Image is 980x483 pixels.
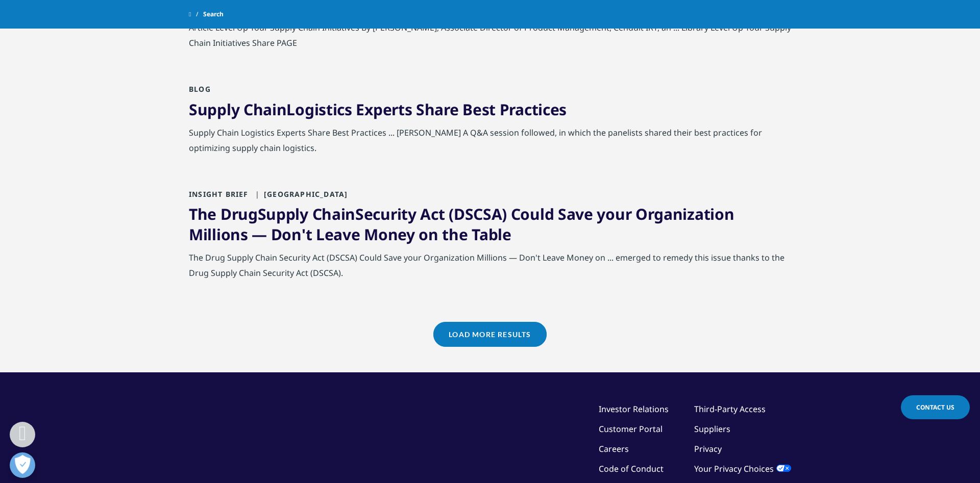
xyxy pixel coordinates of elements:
span: [GEOGRAPHIC_DATA] [251,189,348,199]
a: Code of Conduct [599,463,664,474]
span: Blog [189,84,211,94]
div: The Drug Supply Chain Security Act (DSCSA) Could Save your Organization Millions — Don't Leave Mo... [189,250,791,286]
span: Chain [312,204,356,224]
span: Search [203,5,224,23]
a: Third-Party Access [694,403,766,415]
a: Suppliers [694,423,730,435]
span: Contact Us [916,403,954,412]
div: Article Level Up Your Supply Chain Initiatives By [PERSON_NAME], Associate Director of Product Ma... [189,20,791,56]
span: Insight Brief [189,189,249,199]
a: Privacy [694,443,722,454]
a: Contact Us [901,395,970,419]
a: Your Privacy Choices [694,463,791,474]
span: Chain [243,99,287,120]
span: Supply [189,99,239,120]
a: Careers [599,443,629,454]
button: 打开偏好 [10,452,35,478]
a: Supply ChainLogistics Experts Share Best Practices [189,99,567,120]
a: Customer Portal [599,423,663,435]
a: Investor Relations [599,403,669,415]
div: Supply Chain Logistics Experts Share Best Practices ... [PERSON_NAME] A Q&A session followed, in ... [189,125,791,161]
span: Supply [258,204,308,224]
a: Load More Results [433,322,546,347]
a: The DrugSupply ChainSecurity Act (DSCSA) Could Save your Organization Millions — Don't Leave Mone... [189,204,734,245]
